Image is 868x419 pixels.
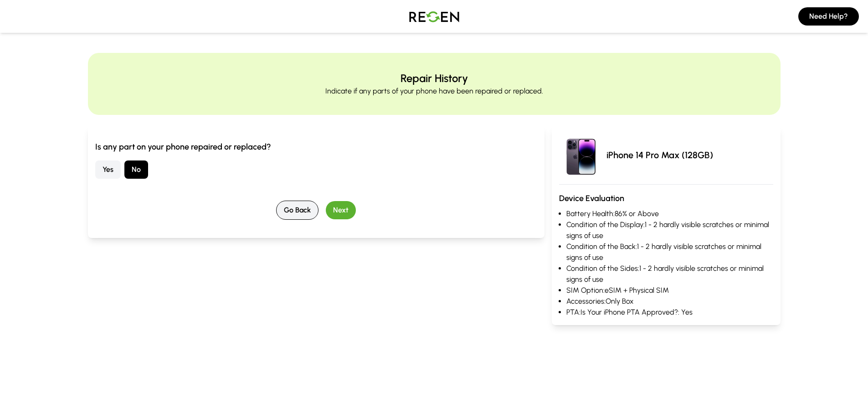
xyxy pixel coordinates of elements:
button: Go Back [276,201,318,220]
h3: Is any part on your phone repaired or replaced? [95,140,538,153]
li: Condition of the Display: 1 - 2 hardly visible scratches or minimal signs of use [566,219,773,241]
li: Condition of the Sides: 1 - 2 hardly visible scratches or minimal signs of use [566,263,773,285]
li: Condition of the Back: 1 - 2 hardly visible scratches or minimal signs of use [566,241,773,263]
p: Indicate if any parts of your phone have been repaired or replaced. [325,86,543,97]
li: Accessories: Only Box [566,296,773,307]
li: Battery Health: 86% or Above [566,208,773,219]
img: iPhone 14 Pro Max [559,133,603,177]
h2: Repair History [401,71,468,86]
li: PTA: Is Your iPhone PTA Approved?: Yes [566,307,773,318]
p: iPhone 14 Pro Max (128GB) [606,149,713,161]
button: Next [326,201,356,219]
button: Need Help? [798,7,859,26]
h3: Device Evaluation [559,192,773,205]
li: SIM Option: eSIM + Physical SIM [566,285,773,296]
img: Logo [402,4,466,29]
button: Yes [95,160,121,179]
button: No [124,160,148,179]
